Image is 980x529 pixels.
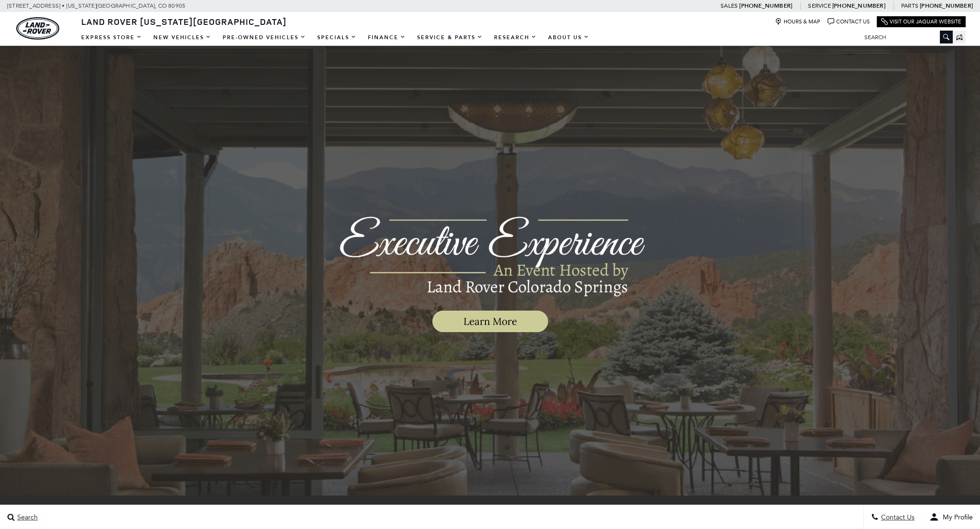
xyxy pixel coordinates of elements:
[16,17,59,40] img: Land Rover
[920,2,973,10] a: [PHONE_NUMBER]
[75,16,292,27] a: Land Rover [US_STATE][GEOGRAPHIC_DATA]
[832,2,885,10] a: [PHONE_NUMBER]
[922,505,980,529] button: user-profile-menu
[411,29,488,46] a: Service & Parts
[901,2,918,9] span: Parts
[81,16,287,27] span: Land Rover [US_STATE][GEOGRAPHIC_DATA]
[16,17,59,40] a: land-rover
[881,18,961,25] a: Visit Our Jaguar Website
[879,513,915,521] span: Contact Us
[75,29,148,46] a: EXPRESS STORE
[542,29,595,46] a: About Us
[939,513,973,521] span: My Profile
[362,29,411,46] a: Finance
[488,29,542,46] a: Research
[312,29,362,46] a: Specials
[148,29,217,46] a: New Vehicles
[857,32,953,43] input: Search
[739,2,792,10] a: [PHONE_NUMBER]
[828,18,870,25] a: Contact Us
[299,215,681,298] img: fixed-ee-logo.png
[721,2,738,9] span: Sales
[15,513,38,521] span: Search
[775,18,820,25] a: Hours & Map
[217,29,312,46] a: Pre-Owned Vehicles
[75,29,595,46] nav: Main Navigation
[432,311,548,332] a: Learn More
[7,2,185,9] a: [STREET_ADDRESS] • [US_STATE][GEOGRAPHIC_DATA], CO 80905
[808,2,830,9] span: Service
